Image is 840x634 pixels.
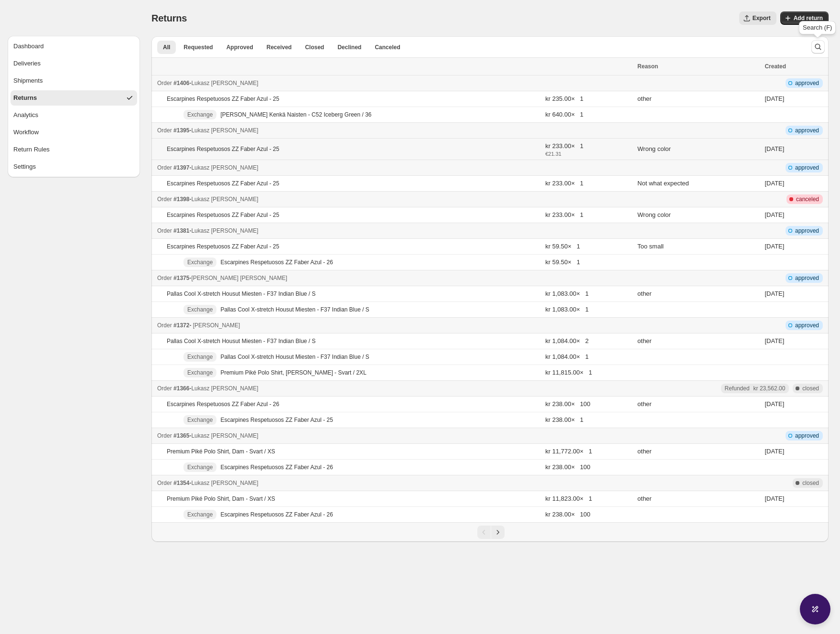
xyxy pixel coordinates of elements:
[187,369,213,376] span: Exchange
[765,290,784,297] time: Thursday, August 21, 2025 at 9:45:14 AM
[191,385,258,392] span: Lukasz [PERSON_NAME]
[157,321,632,330] div: -
[739,11,776,25] button: Export
[167,337,315,345] p: Pallas Cool X-stretch Housut Miesten - F37 Indian Blue / S
[635,207,762,223] td: Wrong color
[167,495,275,503] p: Premium Piké Polo Shirt, Dam - Svart / XS
[545,243,580,250] span: kr 59.50 × 1
[11,73,137,88] button: Shipments
[545,416,583,423] span: kr 238.00 × 1
[305,43,324,51] span: Closed
[220,416,333,424] p: Escarpines Respetuosos ZZ Faber Azul - 25
[157,384,632,393] div: -
[811,40,825,54] button: Search and filter results
[795,322,819,329] span: approved
[545,448,592,455] span: kr 11,772.00 × 1
[157,322,172,329] span: Order
[13,110,38,120] span: Analytics
[157,226,632,236] div: -
[765,211,784,218] time: Sunday, September 14, 2025 at 10:56:23 PM
[545,353,589,360] span: kr 1,084.00 × 1
[11,90,137,106] button: Returns
[173,432,189,439] span: #1365
[765,243,784,250] time: Wednesday, August 27, 2025 at 12:07:33 AM
[545,511,590,518] span: kr 238.00 × 100
[795,432,819,440] span: approved
[11,56,137,71] button: Deliveries
[187,258,213,266] span: Exchange
[765,180,784,187] time: Sunday, September 14, 2025 at 11:10:02 PM
[795,79,819,87] span: approved
[13,59,41,68] span: Deliveries
[157,275,172,281] span: Order
[167,400,279,408] p: Escarpines Respetuosos ZZ Faber Azul - 26
[11,159,137,174] button: Settings
[173,322,189,329] span: #1372
[157,196,172,203] span: Order
[545,95,583,102] span: kr 235.00 × 1
[545,306,589,313] span: kr 1,083.00 × 1
[765,95,784,102] time: Monday, September 29, 2025 at 8:50:09 AM
[191,164,258,171] span: Lukasz [PERSON_NAME]
[187,306,213,313] span: Exchange
[795,227,819,235] span: approved
[13,76,43,86] span: Shipments
[765,145,784,152] time: Sunday, September 14, 2025 at 11:29:56 PM
[191,480,258,486] span: Lukasz [PERSON_NAME]
[157,163,632,172] div: -
[220,463,333,471] p: Escarpines Respetuosos ZZ Faber Azul - 26
[753,14,771,22] span: Export
[545,463,590,471] span: kr 238.00 × 100
[157,126,632,135] div: -
[151,522,829,542] nav: Pagination
[545,141,632,151] span: kr 233.00 × 1
[157,385,172,392] span: Order
[173,196,189,203] span: #1398
[157,431,632,441] div: -
[545,151,632,157] span: €21.31
[635,444,762,460] td: other
[187,463,213,471] span: Exchange
[635,397,762,412] td: other
[765,448,784,455] time: Friday, August 8, 2025 at 1:30:59 AM
[151,13,187,23] span: Returns
[187,511,213,518] span: Exchange
[795,164,819,172] span: approved
[375,43,400,51] span: Canceled
[167,290,315,298] p: Pallas Cool X-stretch Housut Miesten - F37 Indian Blue / S
[545,180,583,187] span: kr 233.00 × 1
[191,127,258,134] span: Lukasz [PERSON_NAME]
[13,93,37,103] span: Returns
[157,194,632,204] div: -
[637,63,658,70] span: Reason
[157,432,172,439] span: Order
[157,78,632,88] div: -
[491,526,505,539] button: Next
[765,400,784,408] time: Friday, August 8, 2025 at 1:33:06 AM
[167,145,279,153] p: Escarpines Respetuosos ZZ Faber Azul - 25
[167,448,275,455] p: Premium Piké Polo Shirt, Dam - Svart / XS
[635,91,762,107] td: other
[635,333,762,349] td: other
[795,274,819,282] span: approved
[157,480,172,486] span: Order
[13,42,44,51] span: Dashboard
[157,478,632,488] div: -
[765,337,784,344] time: Thursday, August 14, 2025 at 1:22:21 PM
[635,139,762,160] td: Wrong color
[167,243,279,250] p: Escarpines Respetuosos ZZ Faber Azul - 25
[635,286,762,302] td: other
[11,107,137,123] button: Analytics
[11,39,137,54] button: Dashboard
[635,491,762,507] td: other
[13,145,50,154] span: Return Rules
[191,275,287,281] span: [PERSON_NAME] [PERSON_NAME]
[191,322,240,329] span: [PERSON_NAME]
[173,275,189,281] span: #1375
[754,385,786,392] span: kr 23,562.00
[635,176,762,192] td: Not what expected
[167,180,279,187] p: Escarpines Respetuosos ZZ Faber Azul - 25
[220,306,369,313] p: Pallas Cool X-stretch Housut Miesten - F37 Indian Blue / S
[545,290,589,297] span: kr 1,083.00 × 1
[220,369,366,376] p: Premium Piké Polo Shirt, [PERSON_NAME] - Svart / 2XL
